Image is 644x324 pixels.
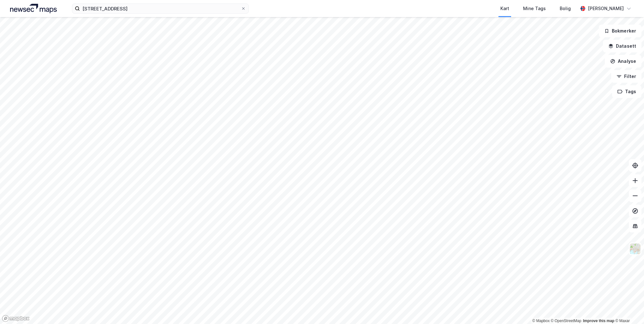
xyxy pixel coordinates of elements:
[500,5,509,12] div: Kart
[583,319,614,323] a: Improve this map
[629,243,641,255] img: Z
[80,4,241,13] input: Søk på adresse, matrikkel, gårdeiere, leietakere eller personer
[532,319,550,323] a: Mapbox
[605,55,641,68] button: Analyse
[2,315,30,322] a: Mapbox homepage
[612,85,641,98] button: Tags
[551,319,581,323] a: OpenStreetMap
[588,5,624,12] div: [PERSON_NAME]
[612,294,644,324] iframe: Chat Widget
[603,40,641,52] button: Datasett
[10,4,57,13] img: logo.a4113a55bc3d86da70a041830d287a7e.svg
[612,294,644,324] div: Kontrollprogram for chat
[611,70,641,83] button: Filter
[599,25,641,37] button: Bokmerker
[523,5,546,12] div: Mine Tags
[560,5,571,12] div: Bolig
